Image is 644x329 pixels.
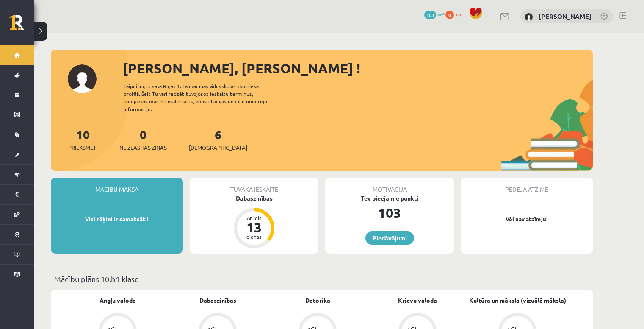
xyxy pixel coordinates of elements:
span: xp [455,11,461,17]
p: Vēl nav atzīmju! [465,215,589,223]
span: [DEMOGRAPHIC_DATA] [189,143,247,152]
a: Kultūra un māksla (vizuālā māksla) [469,296,566,305]
p: Visi rēķini ir samaksāti! [55,215,179,223]
span: 0 [445,11,454,19]
div: Mācību maksa [51,178,183,194]
a: 103 mP [424,11,444,17]
span: Priekšmeti [68,143,97,152]
div: 103 [325,203,454,223]
span: mP [437,11,444,17]
div: [PERSON_NAME], [PERSON_NAME] ! [123,58,593,78]
a: Angļu valoda [100,296,136,305]
div: Tuvākā ieskaite [190,178,318,194]
div: Dabaszinības [190,194,318,203]
a: Rīgas 1. Tālmācības vidusskola [9,15,34,36]
div: Motivācija [325,178,454,194]
span: Neizlasītās ziņas [119,143,167,152]
div: Atlicis [241,215,267,220]
div: Laipni lūgts savā Rīgas 1. Tālmācības vidusskolas skolnieka profilā. Šeit Tu vari redzēt tuvojošo... [124,82,282,113]
a: 6[DEMOGRAPHIC_DATA] [189,127,247,152]
a: [PERSON_NAME] [539,12,591,20]
div: Pēdējā atzīme [461,178,593,194]
p: Mācību plāns 10.b1 klase [54,273,589,284]
div: dienas [241,234,267,239]
img: Gustavs Gudonis [525,13,533,21]
a: 0Neizlasītās ziņas [119,127,167,152]
div: Tev pieejamie punkti [325,194,454,203]
a: Krievu valoda [398,296,437,305]
a: 0 xp [445,11,465,17]
span: 103 [424,11,436,19]
a: Dabaszinības [199,296,236,305]
a: Dabaszinības Atlicis 13 dienas [190,194,318,250]
div: 13 [241,220,267,234]
a: 10Priekšmeti [68,127,97,152]
a: Datorika [305,296,330,305]
a: Piedāvājumi [365,231,414,245]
